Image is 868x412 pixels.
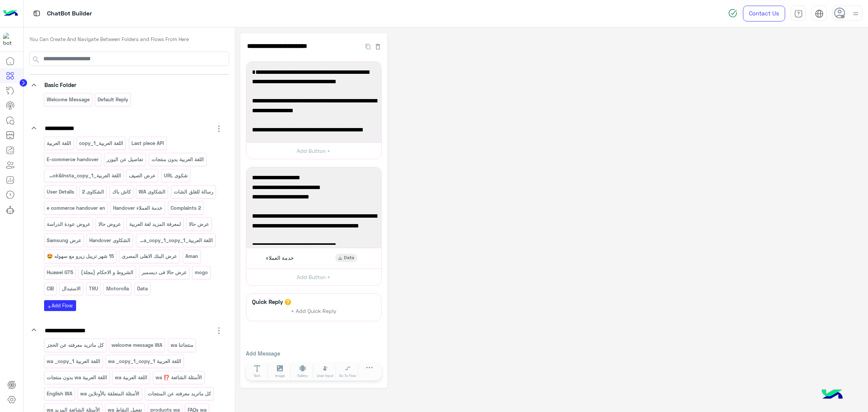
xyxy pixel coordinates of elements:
[292,365,313,378] button: Gallery
[185,252,199,261] p: Aman
[46,95,90,104] p: Welcome Message
[374,42,382,50] button: Delete Flow
[252,77,376,106] span: ✅ Halan: خصم 40% من سعر الكاش مع تقسيط على24 او 30 او 36 شهر بدون مصاريف لجميع المنتجات
[266,255,294,261] span: خدمة العملاء
[29,36,229,43] p: You Can Create And Navigate Between Folders and Flows From Here
[147,389,211,398] p: كل ماتريد معرفته عن المنتجات
[44,300,76,311] button: addAdd Flow
[194,268,209,277] p: mogo
[291,308,336,314] span: + Add Quick Reply
[131,139,164,148] p: Last piece API
[246,269,381,285] button: Add Button +
[88,284,99,293] p: TRU
[29,325,38,334] i: keyboard_arrow_down
[269,365,290,378] button: Image
[252,173,376,183] span: ✅ البنك الأهلي المصري
[252,211,376,240] span: -او 12شهر بسعر قبل الخصم +10% خصم إضافي، بروموكود: NBE10 ماعدا iPhone 17 Series بسعر رسمى بدون خص...
[29,81,38,90] i: keyboard_arrow_down
[128,220,181,229] p: لمعرفة المزيد لغة العربية
[112,188,131,196] p: كاش باك
[362,42,374,50] button: Duplicate Flow
[275,373,285,378] span: Image
[246,349,382,357] p: Add Message
[138,188,166,196] p: الشكاوى WA
[155,373,202,382] p: الأسئلة الشائعة ⁉️ wa
[815,9,824,18] img: tab
[98,220,122,229] p: عروض حالا
[173,188,214,196] p: رسالة للغلق الشات
[81,268,134,277] p: الشروط و الاحكام (مجلة)
[250,298,285,305] h6: Quick Reply
[791,6,806,21] a: tab
[851,9,860,18] img: profile
[128,171,156,180] p: عرض الصيف
[46,155,99,164] p: E-commerce handover
[46,171,121,180] p: اللغة العربية_Facebook&Insta_copy_1
[97,95,129,104] p: Default reply
[286,305,342,317] button: + Add Quick Reply
[46,357,101,366] p: اللغة العربية wa _copy_1
[46,389,73,398] p: English WA
[46,341,104,349] p: كل ماتريد معرفته عن الحجز
[743,6,785,21] a: Contact Us
[138,236,213,245] p: اللغة العربية_Facebook&Insta_copy_1_copy_1
[141,268,187,277] p: عرض حالا فى ديسمبر
[106,155,144,164] p: تفاصيل عن اليوزر
[3,6,18,21] img: Logo
[32,9,41,18] img: tab
[47,305,52,309] i: add
[335,254,357,262] div: Data
[44,81,76,88] span: Basic Folder
[79,139,124,148] p: اللغة العربية_copy_1
[89,236,131,245] p: الشكاوى Handover
[121,252,178,261] p: عرض البنك الاهلى المصرى
[170,341,194,349] p: منتجاتنا wa
[46,220,91,229] p: عروض عودة الدراسة
[246,142,381,159] button: Add Button +
[29,124,38,133] i: keyboard_arrow_down
[315,365,336,378] button: User Input
[111,341,163,349] p: welcome message WA
[82,188,105,196] p: الشكاوى 2
[252,183,376,192] span: التقسيط بدون فوائد بدون مصاريف
[819,382,845,408] img: hulul-logo.png
[337,365,358,378] button: Go To Flow
[47,9,92,19] p: ChatBot Builder
[46,139,72,148] p: اللغة العربية
[46,268,73,277] p: Huawei GT5
[46,373,107,382] p: اللغة العربية wa بدون منتجات
[344,255,354,261] span: Data
[106,284,130,293] p: Motorolla
[115,373,148,382] p: اللغة العربية wa
[297,373,308,378] span: Gallery
[113,204,163,212] p: Handover خدمة العملاء
[46,204,105,212] p: e commerce handover en
[46,188,75,196] p: User Details
[339,373,356,378] span: Go To Flow
[728,9,737,18] img: spinner
[80,389,140,398] p: الأسئلة المتعلقة بالأونلاين wa
[151,155,204,164] p: اللغة العربية بدون منتجات
[252,115,376,134] span: ✅ ValU: تقسيط تريبل زيرو حتى 12 شهر أو 24 شهر بدون فوائد على كل المنتجات
[108,357,182,366] p: اللغة العربية wa _copy_1_copy_1
[61,284,81,293] p: الاستبدال
[247,365,268,378] button: Text
[252,192,376,202] span: -تقسيط 6 شهور بسعر الخصم
[163,171,188,180] p: شكوى URL
[170,204,201,212] p: Complaints 2
[136,284,148,293] p: Data
[317,373,333,378] span: User Input
[188,220,210,229] p: عرض حالا
[46,252,114,261] p: 15 شهر تريبل زيرو مع سهوله 🤩
[3,33,17,46] img: 1403182699927242
[46,284,54,293] p: CIB
[46,236,82,245] p: عرض Samsung
[794,9,803,18] img: tab
[254,373,260,378] span: Text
